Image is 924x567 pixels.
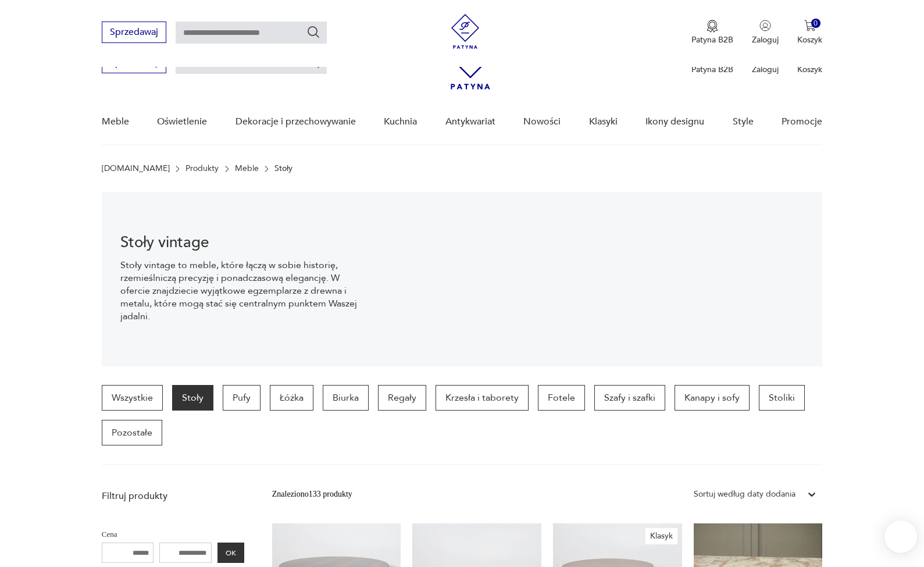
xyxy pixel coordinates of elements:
[323,385,369,411] a: Biurka
[217,543,244,563] button: OK
[223,385,261,411] a: Pufy
[120,259,372,323] p: Stoły vintage to meble, które łączą w sobie historię, rzemieślniczą precyzję i ponadczasową elega...
[733,99,754,144] a: Style
[752,64,779,75] p: Zaloguj
[436,385,529,411] a: Krzesła i taborety
[538,385,585,411] a: Fotele
[675,385,750,411] a: Kanapy i sofy
[102,164,170,173] a: [DOMAIN_NAME]
[378,385,426,411] a: Regały
[445,99,495,144] a: Antykwariat
[157,99,207,144] a: Oświetlenie
[384,99,417,144] a: Kuchnia
[102,528,244,541] p: Cena
[691,20,733,45] a: Ikona medaluPatyna B2B
[448,14,483,49] img: Patyna - sklep z meblami i dekoracjami vintage
[691,20,733,45] button: Patyna B2B
[707,20,718,33] img: Ikona medalu
[272,488,352,501] div: Znaleziono 133 produkty
[102,385,163,411] a: Wszystkie
[594,385,665,411] a: Szafy i szafki
[102,59,166,67] a: Sprzedawaj
[691,64,733,75] p: Patyna B2B
[797,20,822,45] button: 0Koszyk
[589,99,618,144] a: Klasyki
[102,99,129,144] a: Meble
[185,164,219,173] a: Produkty
[759,385,805,411] a: Stoliki
[235,164,259,173] a: Meble
[752,34,779,45] p: Zaloguj
[270,385,313,411] a: Łóżka
[102,490,244,502] p: Filtruj produkty
[236,99,356,144] a: Dekoracje i przechowywanie
[274,164,292,173] p: Stoły
[782,99,822,144] a: Promocje
[752,20,779,45] button: Zaloguj
[120,236,372,249] h1: Stoły vintage
[102,29,166,37] a: Sprzedawaj
[645,99,704,144] a: Ikony designu
[804,20,816,31] img: Ikona koszyka
[306,25,320,39] button: Szukaj
[797,34,822,45] p: Koszyk
[102,22,166,43] button: Sprzedawaj
[102,420,162,445] a: Pozostałe
[691,34,733,45] p: Patyna B2B
[884,520,917,553] iframe: Smartsupp widget button
[694,488,795,501] div: Sortuj według daty dodania
[759,20,771,31] img: Ikonka użytkownika
[172,385,213,411] a: Stoły
[797,64,822,75] p: Koszyk
[811,19,821,28] div: 0
[523,99,561,144] a: Nowości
